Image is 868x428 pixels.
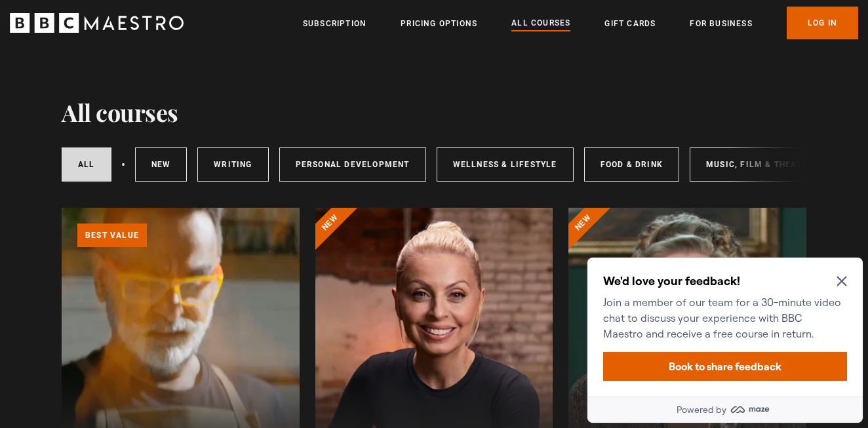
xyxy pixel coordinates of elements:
[437,147,574,182] a: Wellness & Lifestyle
[21,100,265,128] button: Book to share feedback
[21,42,260,89] p: Join a member of our team for a 30-minute video chat to discuss your experience with BBC Maestro ...
[5,5,281,170] div: Optional study invitation
[690,147,829,182] a: Music, Film & Theatre
[62,98,178,126] h1: All courses
[10,13,184,33] svg: BBC Maestro
[584,147,679,182] a: Food & Drink
[77,224,147,247] p: Best value
[279,147,426,182] a: Personal Development
[604,17,656,30] a: Gift Cards
[135,147,187,182] a: New
[197,147,268,182] a: Writing
[401,17,477,30] a: Pricing Options
[690,17,752,30] a: For business
[5,144,281,170] a: Powered by maze
[254,24,265,34] button: Close Maze Prompt
[303,17,366,30] a: Subscription
[62,147,111,182] a: All
[303,7,858,39] nav: Primary
[21,21,260,37] h2: We'd love your feedback!
[787,7,858,39] a: Log In
[511,16,570,31] a: All Courses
